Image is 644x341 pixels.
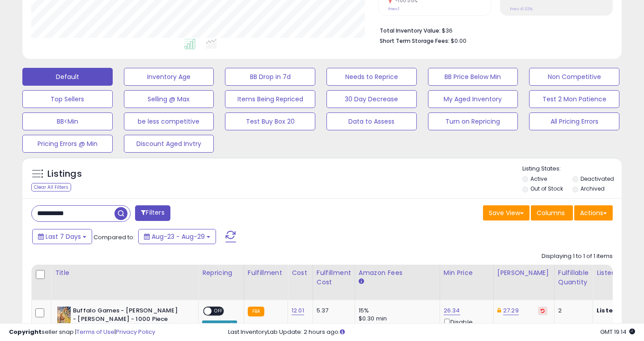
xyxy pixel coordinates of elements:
li: $36 [380,25,606,35]
div: 15% [359,307,433,315]
button: Top Sellers [22,90,113,108]
button: Test Buy Box 20 [225,112,315,130]
div: Fulfillment [248,268,284,278]
button: BB Price Below Min [428,68,518,86]
b: Total Inventory Value: [380,27,441,34]
p: Listing States: [522,165,622,173]
button: Non Competitive [529,68,619,86]
div: Fulfillable Quantity [558,268,589,287]
div: Cost [292,268,309,278]
a: 26.34 [444,306,460,315]
button: Save View [483,205,530,220]
a: 27.29 [503,306,519,315]
span: Last 7 Days [46,232,81,241]
div: [PERSON_NAME] [497,268,551,278]
button: Data to Assess [326,112,417,130]
span: Columns [537,208,565,217]
button: BB<Min [22,112,113,130]
button: BB Drop in 7d [225,68,315,86]
button: Default [22,68,113,86]
button: Inventory Age [124,68,214,86]
button: Discount Aged Invtry [124,135,214,153]
label: Out of Stock [530,185,563,192]
a: Privacy Policy [116,328,155,336]
div: Repricing [202,268,240,278]
button: Last 7 Days [32,229,92,244]
button: Selling @ Max [124,90,214,108]
button: All Pricing Errors [529,112,619,130]
b: Buffalo Games - [PERSON_NAME] - [PERSON_NAME] - 1000 Piece Jigsaw Puzzle [73,307,182,334]
button: Needs to Reprice [326,68,417,86]
button: My Aged Inventory [428,90,518,108]
span: Compared to: [93,233,135,241]
div: seller snap | | [9,328,155,337]
label: Active [530,175,547,183]
div: Fulfillment Cost [317,268,351,287]
span: Aug-23 - Aug-29 [152,232,205,241]
a: Terms of Use [76,328,114,336]
button: Aug-23 - Aug-29 [138,229,216,244]
a: 12.01 [292,306,304,315]
button: Test 2 Mon Patience [529,90,619,108]
div: Title [55,268,195,278]
div: 5.37 [317,307,348,315]
img: 61lnWoBB-NL._SL40_.jpg [57,307,71,324]
button: Columns [531,205,573,220]
div: Clear All Filters [31,183,71,191]
small: Prev: 41.63% [510,6,533,12]
button: Turn on Repricing [428,112,518,130]
label: Deactivated [580,175,614,183]
span: $0.00 [451,37,466,45]
div: Min Price [444,268,490,278]
button: Items Being Repriced [225,90,315,108]
span: 2025-09-6 19:14 GMT [600,328,635,336]
label: Archived [580,185,605,192]
b: Short Term Storage Fees: [380,37,449,45]
button: be less competitive [124,112,214,130]
div: Amazon Fees [359,268,436,278]
button: 30 Day Decrease [326,90,417,108]
button: Pricing Errors @ Min [22,135,113,153]
div: Last InventoryLab Update: 2 hours ago. [228,328,635,337]
small: Prev: 1 [388,6,399,12]
h5: Listings [47,168,82,180]
div: 2 [558,307,586,315]
strong: Copyright [9,328,42,336]
div: Displaying 1 to 1 of 1 items [542,252,613,261]
b: Listed Price: [597,306,637,315]
span: OFF [212,308,226,315]
small: FBA [248,307,264,316]
button: Actions [574,205,613,220]
small: Amazon Fees. [359,278,364,286]
button: Filters [135,205,170,221]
